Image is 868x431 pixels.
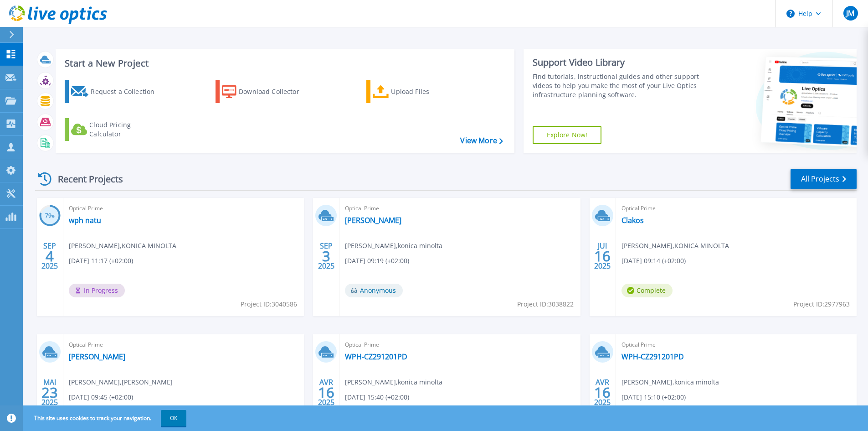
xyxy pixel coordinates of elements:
[793,299,850,309] span: Project ID: 2977963
[318,389,334,396] span: 16
[366,80,468,103] a: Upload Files
[69,284,125,297] span: In Progress
[46,252,54,260] span: 4
[594,376,611,409] div: AVR 2025
[65,118,166,141] a: Cloud Pricing Calculator
[460,136,503,145] a: View More
[621,241,729,251] span: [PERSON_NAME] , KONICA MINOLTA
[621,392,686,402] span: [DATE] 15:10 (+02:00)
[322,252,330,260] span: 3
[533,57,703,68] div: Support Video Library
[533,126,602,144] a: Explore Now!
[69,216,101,225] a: wph natu
[91,83,164,101] div: Request a Collection
[533,72,703,99] div: Find tutorials, instructional guides and other support videos to help you make the most of your L...
[65,80,166,103] a: Request a Collection
[25,410,186,426] span: This site uses cookies to track your navigation.
[69,203,298,213] span: Optical Prime
[318,376,335,409] div: AVR 2025
[35,168,135,190] div: Recent Projects
[41,389,58,396] span: 23
[594,252,611,260] span: 16
[69,352,125,361] a: [PERSON_NAME]
[791,169,857,189] a: All Projects
[239,83,312,101] div: Download Collector
[41,239,58,273] div: SEP 2025
[216,80,317,103] a: Download Collector
[69,340,298,350] span: Optical Prime
[69,377,173,387] span: [PERSON_NAME] , [PERSON_NAME]
[345,377,442,387] span: [PERSON_NAME] , konica minolta
[517,299,574,309] span: Project ID: 3038822
[345,352,407,361] a: WPH-CZ291201PD
[621,377,719,387] span: [PERSON_NAME] , konica minolta
[594,389,611,396] span: 16
[621,216,644,225] a: Clakos
[621,284,673,297] span: Complete
[846,10,854,17] span: JM
[318,239,335,273] div: SEP 2025
[345,392,409,402] span: [DATE] 15:40 (+02:00)
[41,376,58,409] div: MAI 2025
[65,58,503,68] h3: Start a New Project
[345,241,442,251] span: [PERSON_NAME] , konica minolta
[39,211,61,221] h3: 79
[345,203,575,213] span: Optical Prime
[621,352,684,361] a: WPH-CZ291201PD
[161,410,186,426] button: OK
[345,340,575,350] span: Optical Prime
[391,83,464,101] div: Upload Files
[621,203,851,213] span: Optical Prime
[241,299,297,309] span: Project ID: 3040586
[345,284,403,297] span: Anonymous
[621,256,686,266] span: [DATE] 09:14 (+02:00)
[594,239,611,273] div: JUI 2025
[51,213,55,218] span: %
[69,256,133,266] span: [DATE] 11:17 (+02:00)
[345,256,409,266] span: [DATE] 09:19 (+02:00)
[621,340,851,350] span: Optical Prime
[69,392,133,402] span: [DATE] 09:45 (+02:00)
[345,216,401,225] a: [PERSON_NAME]
[69,241,176,251] span: [PERSON_NAME] , KONICA MINOLTA
[89,120,162,139] div: Cloud Pricing Calculator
